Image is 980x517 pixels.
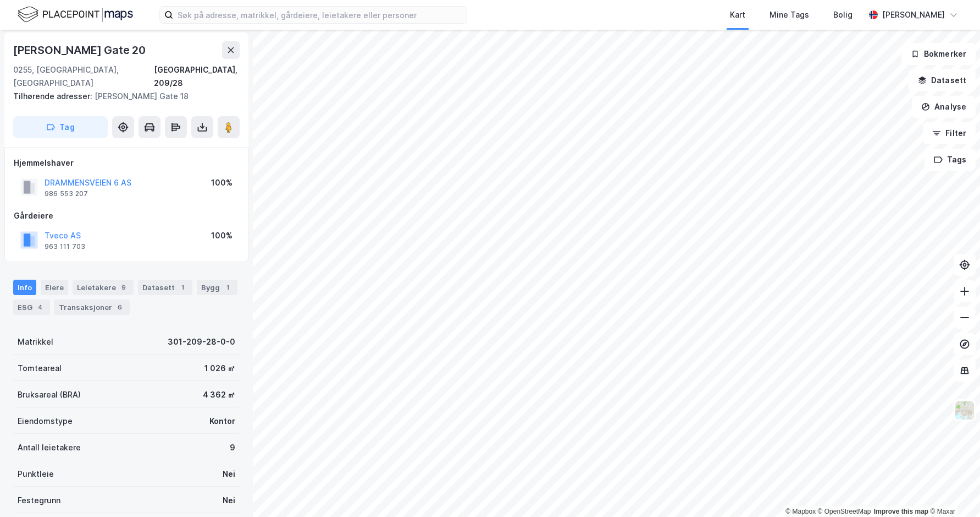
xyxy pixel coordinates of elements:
a: OpenStreetMap [818,508,871,515]
div: 4 [35,302,46,313]
div: Tomteareal [18,362,62,375]
img: logo.f888ab2527a4732fd821a326f86c7f29.svg [18,5,133,24]
div: 9 [118,282,129,293]
div: Festegrunn [18,494,60,507]
a: Improve this map [874,508,928,515]
div: Bolig [833,8,852,21]
div: [GEOGRAPHIC_DATA], 209/28 [154,63,240,90]
div: 6 [114,302,125,313]
div: Gårdeiere [14,209,239,222]
div: Bygg [197,280,237,295]
div: 9 [230,441,235,454]
div: Leietakere [73,280,134,295]
div: 100% [211,229,232,242]
iframe: Chat Widget [925,464,980,517]
button: Analyse [912,96,976,118]
div: [PERSON_NAME] [882,8,945,21]
img: Z [954,400,975,421]
div: 4 362 ㎡ [203,388,235,401]
div: 301-209-28-0-0 [168,335,235,349]
button: Tags [924,149,976,171]
div: 100% [211,176,232,189]
div: Kontrollprogram for chat [925,464,980,517]
button: Datasett [909,69,976,91]
div: 0255, [GEOGRAPHIC_DATA], [GEOGRAPHIC_DATA] [13,63,154,90]
div: Punktleie [18,467,54,481]
div: Info [13,280,36,295]
div: 1 [222,282,233,293]
div: Hjemmelshaver [14,156,239,170]
div: Matrikkel [18,335,53,349]
div: Datasett [138,280,192,295]
div: 963 111 703 [45,242,85,251]
div: 1 [177,282,188,293]
button: Bokmerker [901,43,976,65]
div: Kontor [209,415,235,428]
a: Mapbox [785,508,816,515]
input: Søk på adresse, matrikkel, gårdeiere, leietakere eller personer [173,7,467,23]
div: Nei [223,494,235,507]
div: 1 026 ㎡ [204,362,235,375]
div: [PERSON_NAME] Gate 20 [13,41,148,59]
span: Tilhørende adresser: [13,91,95,101]
div: Eiendomstype [18,415,73,428]
div: Antall leietakere [18,441,81,454]
div: Mine Tags [769,8,809,21]
button: Tag [13,116,108,138]
div: Eiere [41,280,68,295]
div: Transaksjoner [54,300,130,315]
div: 986 553 207 [45,189,88,198]
div: Kart [730,8,745,21]
button: Filter [923,122,976,144]
div: Bruksareal (BRA) [18,388,81,401]
div: [PERSON_NAME] Gate 18 [13,90,231,103]
div: ESG [13,300,50,315]
div: Nei [223,467,235,481]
